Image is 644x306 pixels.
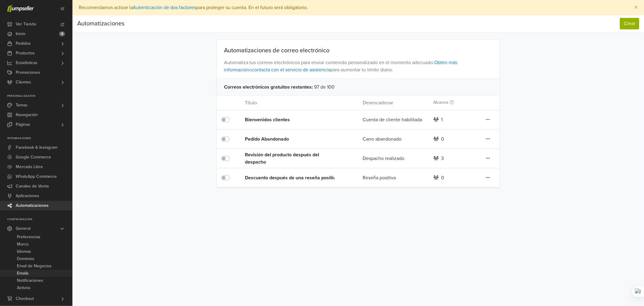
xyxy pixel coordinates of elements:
span: Promociones [16,68,40,77]
div: Desencadenar [358,99,429,106]
span: 5 [59,31,65,36]
span: Páginas [16,120,30,129]
div: Revisión del producto después del despacho [245,151,339,166]
div: Bienvenidos clientes [245,116,339,123]
span: Pedidos [16,39,31,48]
div: Reseña positiva [358,174,429,181]
div: Pedido Abandonado [245,135,339,143]
div: 3 [441,155,444,162]
span: Facebook & Instagram [16,143,57,152]
p: Configuración [7,218,72,221]
span: Canales de Venta [16,181,49,191]
p: Integraciones [7,137,72,140]
span: Automatizaciones [16,201,49,210]
div: Cuenta de cliente habilitada [358,116,429,123]
span: Activos [17,284,30,291]
span: Navegación [16,110,38,120]
span: WhatsApp Commerce [16,172,57,181]
a: Autenticación de dos factores [133,5,196,11]
div: 97 de 100 [217,78,500,96]
span: Emails [17,270,29,277]
span: Marca [17,241,28,248]
span: Notificaciones [17,277,43,284]
span: Email de Negocios [17,262,52,270]
span: Aplicaciones [16,191,39,201]
span: Estadísticas [16,58,37,68]
div: 0 [441,135,444,143]
div: Título [240,99,358,106]
div: Descuento después de una reseña positiva [245,174,339,181]
label: Alcance [434,99,454,106]
span: Clientes [16,77,31,87]
span: Preferencias [17,233,40,241]
button: Crear [620,18,639,29]
span: Idiomas [17,248,31,255]
span: Inicio [16,29,25,39]
div: Automatizaciones de correo electrónico [217,47,500,54]
span: Checkout [16,294,34,304]
span: Temas [16,100,27,110]
span: Automatiza tus correos electrónicos para enviar contenido personalizado en el momento adecuado. o... [217,54,500,78]
div: Carro abandonado [358,135,429,143]
div: Automatizaciones [77,18,124,30]
span: Google Commerce [16,152,51,162]
span: Ver Tienda [16,19,36,29]
p: Personalización [7,94,72,98]
span: Dominios [17,255,34,262]
button: Close [628,0,644,15]
span: Mercado Libre [16,162,43,172]
div: Despacho realizado [358,155,429,162]
span: General [16,224,30,233]
div: 1 [441,116,443,123]
div: 0 [441,174,444,181]
span: Correos electrónicos gratuitos restantes : [224,83,313,91]
span: Productos [16,48,35,58]
span: × [634,3,638,12]
a: contacta con el servicio de asistencia [252,67,330,73]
